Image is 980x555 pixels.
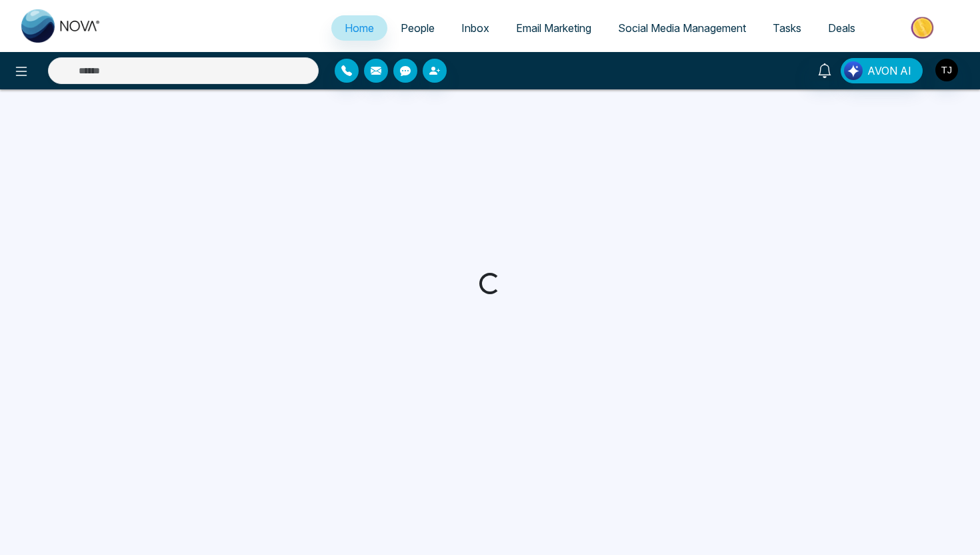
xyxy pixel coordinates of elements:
span: Inbox [461,21,489,35]
a: Tasks [759,15,815,41]
img: Market-place.gif [875,13,972,43]
button: AVON AI [841,58,923,83]
a: Email Marketing [503,15,605,41]
span: Deals [828,21,855,35]
span: Email Marketing [516,21,591,35]
span: Home [345,21,374,35]
span: People [401,21,435,35]
a: Deals [815,15,869,41]
span: AVON AI [867,63,911,79]
a: Social Media Management [605,15,759,41]
img: Nova CRM Logo [21,9,101,43]
a: Home [331,15,387,41]
img: Lead Flow [844,61,863,80]
a: People [387,15,448,41]
span: Social Media Management [618,21,746,35]
img: User Avatar [935,59,958,81]
a: Inbox [448,15,503,41]
span: Tasks [773,21,801,35]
